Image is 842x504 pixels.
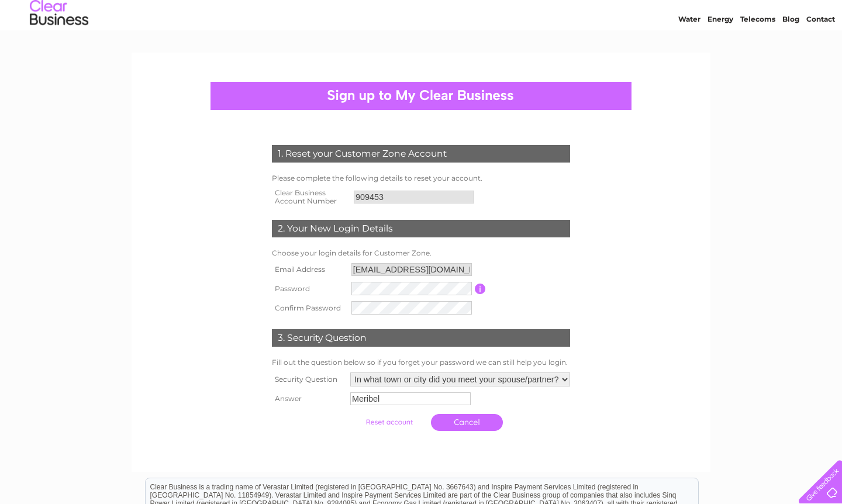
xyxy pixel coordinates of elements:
th: Password [269,279,348,298]
th: Answer [269,389,347,408]
a: Blog [782,50,799,58]
td: Fill out the question below so if you forget your password we can still help you login. [269,355,573,370]
div: 3. Security Question [272,329,570,347]
a: Energy [708,50,733,58]
div: Clear Business is a trading name of Verastar Limited (registered in [GEOGRAPHIC_DATA] No. 3667643... [146,6,698,57]
a: Water [678,50,700,58]
a: Cancel [431,414,503,431]
input: Information [475,284,486,294]
img: logo.png [29,30,89,66]
th: Clear Business Account Number [269,185,351,209]
td: Choose your login details for Customer Zone. [269,246,573,260]
a: Contact [806,50,835,58]
a: 0333 014 3131 [622,6,702,20]
th: Email Address [269,260,348,279]
td: Please complete the following details to reset your account. [269,171,573,185]
div: 2. Your New Login Details [272,220,570,237]
a: Telecoms [740,50,775,58]
th: Security Question [269,370,347,389]
div: 1. Reset your Customer Zone Account [272,145,570,163]
input: Submit [353,414,425,430]
th: Confirm Password [269,298,348,317]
